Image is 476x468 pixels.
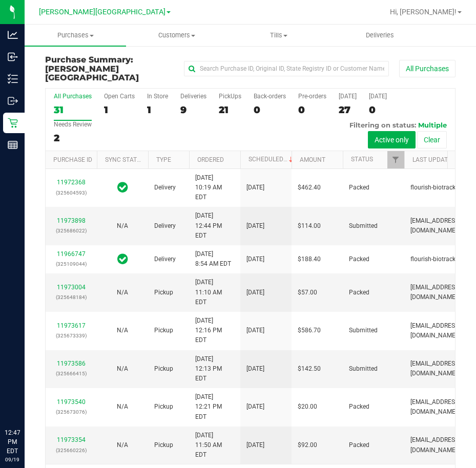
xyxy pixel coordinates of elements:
[8,118,18,128] inline-svg: Retail
[52,226,91,236] p: (325686022)
[195,249,231,269] span: [DATE] 8:54 AM EDT
[246,402,264,412] span: [DATE]
[30,385,43,397] iframe: Resource center unread badge
[228,31,328,40] span: Tills
[127,31,227,40] span: Customers
[184,61,389,76] input: Search Purchase ID, Original ID, State Registry ID or Customer Name...
[117,403,128,410] span: Not Applicable
[298,254,321,264] span: $188.40
[8,96,18,106] inline-svg: Outbound
[57,436,86,443] a: 11973354
[5,428,20,456] p: 12:47 PM EDT
[390,8,457,16] span: Hi, [PERSON_NAME]!
[117,326,128,335] button: N/A
[298,183,321,193] span: $462.40
[154,326,173,335] span: Pickup
[195,316,234,346] span: [DATE] 12:16 PM EDT
[156,156,171,163] a: Type
[117,441,128,449] span: Not Applicable
[57,250,86,258] a: 11966747
[387,151,404,168] a: Filter
[339,104,357,116] div: 27
[117,221,128,231] button: N/A
[8,30,18,40] inline-svg: Analytics
[105,156,144,163] a: Sync Status
[349,326,378,335] span: Submitted
[254,93,286,100] div: Back-orders
[246,326,264,335] span: [DATE]
[298,364,321,374] span: $142.50
[298,221,321,231] span: $114.00
[52,188,91,198] p: (325604593)
[154,364,173,374] span: Pickup
[195,278,234,307] span: [DATE] 11:10 AM EDT
[117,402,128,412] button: N/A
[227,25,329,46] a: Tills
[351,156,373,163] a: Status
[197,156,224,163] a: Ordered
[126,25,227,46] a: Customers
[52,445,91,455] p: (325660226)
[54,132,92,144] div: 2
[329,25,431,46] a: Deliveries
[8,52,18,62] inline-svg: Inbound
[147,104,168,116] div: 1
[25,31,126,40] span: Purchases
[246,288,264,297] span: [DATE]
[52,331,91,341] p: (325673339)
[368,131,416,148] button: Active only
[180,104,206,116] div: 9
[298,288,317,297] span: $57.00
[117,365,128,372] span: Not Applicable
[349,288,369,297] span: Packed
[117,288,128,297] button: N/A
[298,326,321,335] span: $586.70
[52,369,91,378] p: (325666415)
[195,354,234,384] span: [DATE] 12:13 PM EDT
[54,93,92,100] div: All Purchases
[349,440,369,450] span: Packed
[349,121,416,129] span: Filtering on status:
[52,292,91,302] p: (325648184)
[117,440,128,450] button: N/A
[339,93,357,100] div: [DATE]
[195,392,234,422] span: [DATE] 12:21 PM EDT
[219,93,241,100] div: PickUps
[8,140,18,150] inline-svg: Reports
[57,360,86,367] a: 11973586
[154,440,173,450] span: Pickup
[246,364,264,374] span: [DATE]
[195,173,234,203] span: [DATE] 10:19 AM EDT
[57,179,86,186] a: 11972368
[57,398,86,406] a: 11973540
[117,222,128,229] span: Not Applicable
[45,55,182,82] h3: Purchase Summary:
[412,156,464,163] a: Last Updated By
[154,254,176,264] span: Delivery
[180,93,206,100] div: Deliveries
[53,156,92,163] a: Purchase ID
[57,322,86,329] a: 11973617
[246,440,264,450] span: [DATE]
[246,221,264,231] span: [DATE]
[117,180,128,195] span: In Sync
[57,217,86,224] a: 11973898
[147,93,168,100] div: In Store
[219,104,241,116] div: 21
[117,289,128,296] span: Not Applicable
[298,440,317,450] span: $92.00
[117,327,128,334] span: Not Applicable
[57,284,86,291] a: 11973004
[298,402,317,412] span: $20.00
[10,386,41,417] iframe: Resource center
[298,93,326,100] div: Pre-orders
[300,156,325,163] a: Amount
[52,259,91,269] p: (325109044)
[154,402,173,412] span: Pickup
[349,183,369,193] span: Packed
[349,254,369,264] span: Packed
[25,25,126,46] a: Purchases
[154,221,176,231] span: Delivery
[8,74,18,84] inline-svg: Inventory
[5,456,20,463] p: 09/19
